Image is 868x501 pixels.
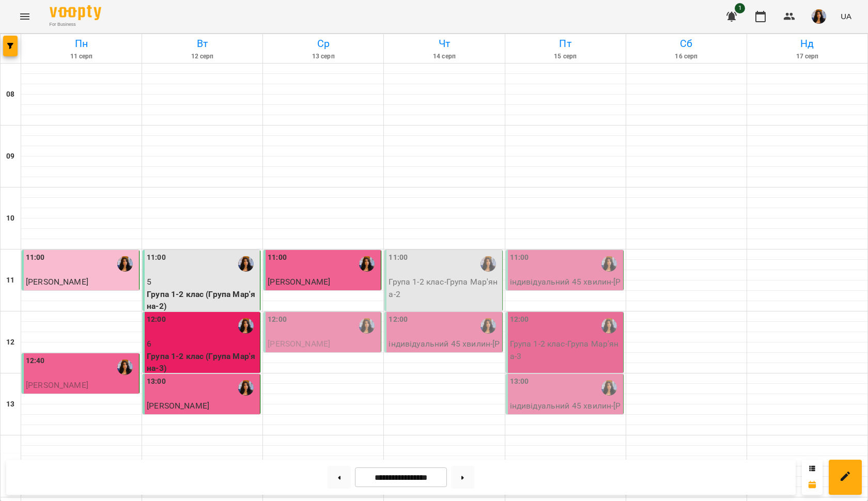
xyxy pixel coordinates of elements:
h6: 08 [6,89,14,100]
label: 11:00 [147,252,166,263]
label: 12:00 [389,314,408,325]
h6: 14 серп [385,52,503,61]
h6: 16 серп [628,52,745,61]
label: 11:00 [26,252,45,263]
img: 6eca7ffc36745e4d4eef599d114aded9.jpg [812,9,826,24]
p: індивідуальний 45 хвилин - [PERSON_NAME] [510,400,621,424]
span: For Business [50,21,101,28]
label: 11:00 [510,252,529,263]
img: Мар'яна Сергієва [359,318,375,334]
img: Мар'яна Сергієва [238,256,254,272]
img: Мар'яна Сергієва [601,256,617,272]
p: індивідуальний 45 хвилин [268,350,379,363]
img: Мар'яна Сергієва [359,256,375,272]
span: [PERSON_NAME] [26,277,88,287]
p: Група 1-2 клас - Група Мар'яна-2 [389,276,500,300]
p: індивідуальний 45 хвилин [26,392,137,404]
img: Мар'яна Сергієва [117,256,133,272]
h6: 09 [6,151,14,162]
img: Voopty Logo [50,5,101,20]
img: Мар'яна Сергієва [481,318,496,334]
label: 13:00 [147,376,166,387]
h6: Нд [749,36,866,52]
label: 11:00 [389,252,408,263]
h6: 10 [6,213,14,224]
p: індивідуальний 45 хвилин [268,288,379,301]
img: Мар'яна Сергієва [238,380,254,396]
p: 6 [147,338,258,350]
p: Група 1-2 клас (Група Мар'яна-3) [147,350,258,374]
img: Мар'яна Сергієва [601,380,617,396]
p: індивідуальний 45 хвилин [26,288,137,301]
h6: Вт [144,36,261,52]
h6: Пн [23,36,140,52]
h6: 17 серп [749,52,866,61]
button: Menu [12,4,37,29]
img: Мар'яна Сергієва [238,318,254,334]
h6: 13 серп [265,52,382,61]
p: індивідуальний 45 хвилин - [PERSON_NAME] [389,338,500,362]
label: 12:00 [147,314,166,325]
h6: Чт [385,36,503,52]
p: Група 1-2 клас (Група Мар'яна-2) [147,288,258,312]
span: [PERSON_NAME] [26,380,88,390]
h6: 12 серп [144,52,261,61]
label: 12:40 [26,355,45,367]
h6: Пт [507,36,624,52]
p: Група 1-2 клас - Група Мар'яна-3 [510,338,621,362]
span: [PERSON_NAME] [147,401,209,411]
img: Мар'яна Сергієва [601,318,617,334]
h6: 15 серп [507,52,624,61]
h6: Сб [628,36,745,52]
img: Мар'яна Сергієва [481,256,496,272]
h6: 11 [6,275,14,286]
img: Мар'яна Сергієва [117,359,133,375]
h6: 12 [6,337,14,348]
h6: Ср [265,36,382,52]
span: 1 [735,3,745,13]
p: індивідуальний 45 хвилин [147,412,258,425]
span: [PERSON_NAME] [268,339,330,349]
p: 5 [147,276,258,288]
span: [PERSON_NAME] [268,277,330,287]
span: UA [841,11,851,22]
h6: 11 серп [23,52,140,61]
label: 12:00 [268,314,287,325]
h6: 13 [6,399,14,410]
button: UA [836,7,856,26]
label: 13:00 [510,376,529,387]
label: 11:00 [268,252,287,263]
p: індивідуальний 45 хвилин - [PERSON_NAME] [510,276,621,300]
label: 12:00 [510,314,529,325]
